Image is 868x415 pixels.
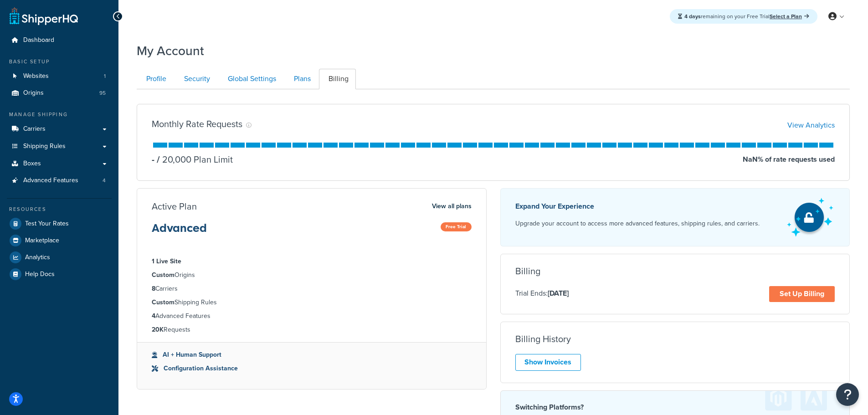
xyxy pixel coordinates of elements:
li: Advanced Features [7,172,112,189]
span: 95 [99,89,106,97]
a: Dashboard [7,32,112,49]
li: Origins [152,270,472,280]
span: Analytics [25,254,50,261]
a: Carriers [7,121,112,138]
a: Advanced Features 4 [7,172,112,189]
h3: Monthly Rate Requests [152,119,242,129]
a: Show Invoices [515,354,581,371]
p: Expand Your Experience [515,200,760,213]
h4: Switching Platforms? [515,402,835,413]
li: Origins [7,85,112,102]
li: Configuration Assistance [152,364,472,374]
span: Websites [23,72,49,80]
span: Test Your Rates [25,220,69,228]
a: Websites 1 [7,68,112,85]
span: Dashboard [23,36,54,44]
p: NaN % of rate requests used [743,153,835,166]
li: Shipping Rules [152,297,472,307]
p: - [152,153,154,166]
span: Shipping Rules [23,143,66,150]
h3: Billing History [515,334,571,344]
span: Origins [23,89,44,97]
p: 20,000 Plan Limit [154,153,233,166]
h3: Billing [515,266,540,276]
a: Origins 95 [7,85,112,102]
a: Analytics [7,249,112,266]
strong: 4 [152,311,155,321]
strong: Custom [152,270,175,280]
a: Expand Your Experience Upgrade your account to access more advanced features, shipping rules, and... [500,188,850,246]
strong: 20K [152,325,164,334]
strong: [DATE] [548,288,569,298]
strong: 8 [152,284,155,293]
a: ShipperHQ Home [10,7,78,25]
span: Help Docs [25,271,55,278]
a: Global Settings [218,69,283,89]
span: Advanced Features [23,177,78,184]
a: Shipping Rules [7,138,112,155]
a: Boxes [7,155,112,172]
li: AI + Human Support [152,350,472,360]
div: remaining on your Free Trial [670,9,817,24]
span: / [157,153,160,166]
a: Security [175,69,217,89]
a: View Analytics [787,120,835,130]
p: Trial Ends: [515,287,569,299]
span: 1 [104,72,106,80]
strong: 4 days [684,12,701,20]
li: Requests [152,325,472,335]
a: Set Up Billing [769,286,835,302]
h1: My Account [137,42,204,60]
a: Billing [319,69,356,89]
div: Basic Setup [7,58,112,66]
a: Help Docs [7,266,112,282]
a: Select a Plan [770,12,809,20]
div: Resources [7,205,112,213]
a: Plans [284,69,318,89]
span: 4 [103,177,106,184]
strong: Custom [152,297,175,307]
li: Advanced Features [152,311,472,321]
li: Carriers [152,284,472,294]
h3: Active Plan [152,201,197,211]
a: Marketplace [7,232,112,249]
strong: 1 Live Site [152,256,181,266]
h3: Advanced [152,222,207,241]
li: Websites [7,68,112,85]
div: Manage Shipping [7,111,112,118]
span: Boxes [23,160,41,168]
span: Free Trial [441,222,472,231]
a: Test Your Rates [7,215,112,232]
a: View all plans [432,200,472,212]
span: Marketplace [25,237,59,245]
button: Open Resource Center [836,383,859,406]
span: Carriers [23,125,46,133]
a: Profile [137,69,174,89]
p: Upgrade your account to access more advanced features, shipping rules, and carriers. [515,217,760,230]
